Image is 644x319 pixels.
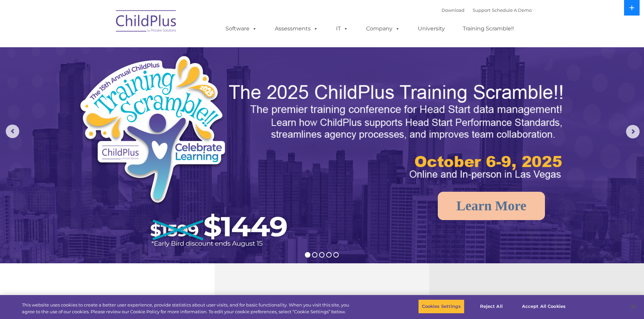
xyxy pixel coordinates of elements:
[268,22,325,35] a: Assessments
[94,72,123,77] span: Phone number
[442,7,464,13] a: Download
[492,7,532,13] a: Schedule A Demo
[518,299,569,314] button: Accept All Cookies
[219,22,264,35] a: Software
[470,299,512,314] button: Reject All
[359,22,407,35] a: Company
[94,45,115,50] span: Last name
[418,299,464,314] button: Cookies Settings
[22,302,354,315] div: This website uses cookies to create a better user experience, provide statistics about user visit...
[473,7,491,13] a: Support
[438,192,545,220] a: Learn More
[626,299,641,314] button: Close
[329,22,355,35] a: IT
[113,5,180,39] img: ChildPlus by Procare Solutions
[456,22,521,35] a: Training Scramble!!
[442,7,532,13] font: |
[411,22,452,35] a: University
